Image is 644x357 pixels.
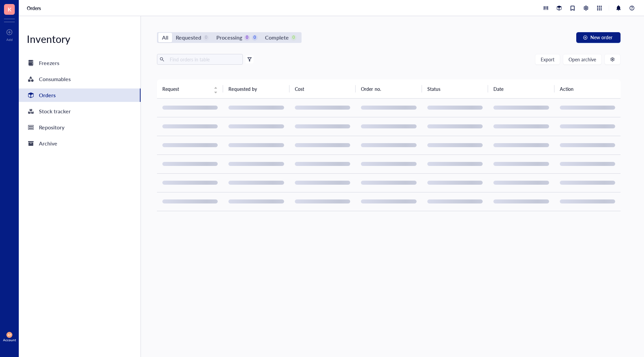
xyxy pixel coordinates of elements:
button: Open archive [563,54,602,65]
div: Complete [265,33,288,42]
th: Action [554,79,621,98]
th: Cost [289,79,356,98]
div: Stock tracker [39,107,71,116]
div: Requested [176,33,201,42]
div: segmented control [157,32,302,43]
div: Inventory [19,32,141,46]
span: Request [162,85,210,93]
a: Freezers [19,56,141,70]
a: Stock tracker [19,105,141,118]
span: Open archive [569,57,596,62]
div: Repository [39,123,64,132]
th: Date [488,79,554,98]
div: All [162,33,168,42]
div: Consumables [39,74,71,84]
div: Freezers [39,58,59,68]
a: Consumables [19,72,141,86]
div: Orders [39,91,56,100]
div: Archive [39,139,57,148]
div: Processing [216,33,242,42]
span: Export [541,57,554,62]
a: Orders [27,5,42,11]
input: Find orders in table [167,54,240,64]
span: K [8,5,11,13]
span: AP [8,333,11,336]
a: Archive [19,137,141,150]
span: New order [590,35,612,40]
div: 0 [203,35,209,41]
a: Orders [19,88,141,102]
a: Repository [19,121,141,134]
button: New order [576,32,621,43]
button: Export [535,54,560,65]
th: Status [422,79,488,98]
div: Add [6,38,13,42]
th: Requested by [223,79,289,98]
div: 0 [244,35,250,41]
div: 0 [291,35,297,41]
div: 0 [252,35,258,41]
th: Order no. [356,79,422,98]
div: Account [3,338,16,342]
th: Request [157,79,223,98]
